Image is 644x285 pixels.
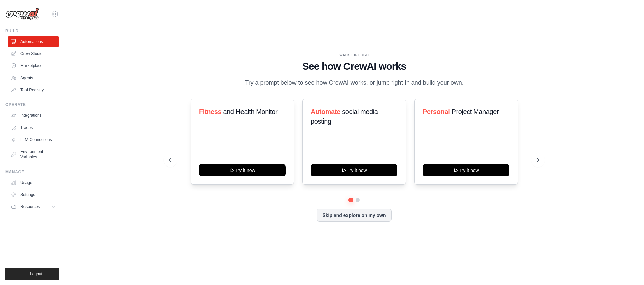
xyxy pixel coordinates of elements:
h1: See how CrewAI works [169,60,539,73]
span: Automate [311,108,340,115]
span: Fitness [199,108,221,115]
span: Personal [423,108,450,115]
div: Manage [5,169,59,175]
span: Logout [30,271,42,277]
a: Environment Variables [8,146,59,162]
span: Project Manager [451,108,499,115]
a: Crew Studio [8,48,59,59]
button: Resources [8,201,59,212]
a: Marketplace [8,60,59,71]
a: Traces [8,122,59,133]
button: Skip and explore on my own [317,209,391,222]
span: social media posting [311,108,378,125]
a: Integrations [8,110,59,121]
a: Automations [8,36,59,47]
a: Settings [8,189,59,200]
div: Build [5,28,59,34]
button: Try it now [311,164,397,176]
button: Try it now [423,164,509,176]
a: Usage [8,177,59,188]
div: Operate [5,102,59,107]
img: Logo [5,8,39,20]
a: LLM Connections [8,134,59,145]
span: and Health Monitor [223,108,277,115]
p: Try a prompt below to see how CrewAI works, or jump right in and build your own. [241,78,467,88]
div: WALKTHROUGH [169,53,539,58]
span: Resources [20,204,40,209]
a: Agents [8,73,59,83]
button: Try it now [199,164,286,176]
a: Tool Registry [8,85,59,95]
button: Logout [5,268,59,280]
